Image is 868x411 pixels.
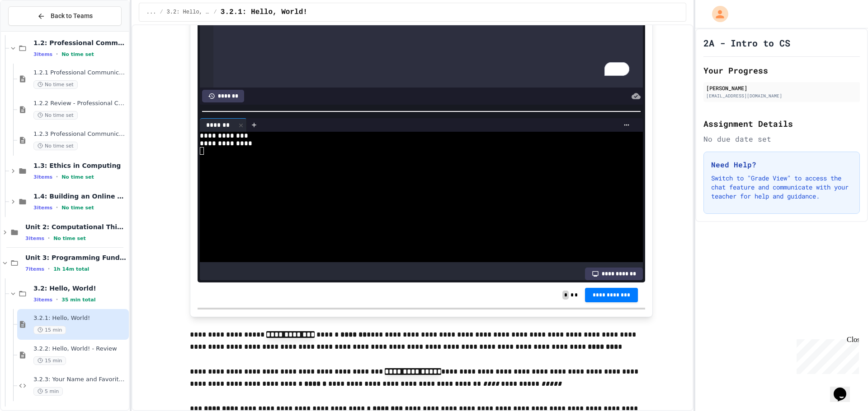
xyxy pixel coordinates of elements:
[33,51,52,57] span: 3 items
[56,51,58,58] span: •
[33,205,52,211] span: 3 items
[48,265,50,272] span: •
[61,205,94,211] span: No time set
[706,92,857,99] div: [EMAIL_ADDRESS][DOMAIN_NAME]
[33,80,78,89] span: No time set
[25,236,44,241] span: 3 items
[51,11,93,21] span: Back to Teams
[221,7,307,18] span: 3.2.1: Hello, World!
[711,159,852,170] h3: Need Help?
[146,9,156,16] span: ...
[48,235,50,242] span: •
[33,345,127,353] span: 3.2.2: Hello, World! - Review
[61,174,94,180] span: No time set
[33,284,127,292] span: 3.2: Hello, World!
[33,174,52,180] span: 3 items
[56,173,58,180] span: •
[33,130,127,138] span: 1.2.3 Professional Communication Challenge
[33,326,66,334] span: 15 min
[33,142,78,150] span: No time set
[830,375,859,402] iframe: chat widget
[25,266,44,272] span: 7 items
[167,9,210,16] span: 3.2: Hello, World!
[25,254,127,262] span: Unit 3: Programming Fundamentals
[160,9,163,16] span: /
[33,387,63,396] span: 5 min
[8,6,122,26] button: Back to Teams
[33,314,127,322] span: 3.2.1: Hello, World!
[56,204,58,211] span: •
[33,356,66,365] span: 15 min
[793,336,859,374] iframe: chat widget
[33,39,127,47] span: 1.2: Professional Communication
[33,69,127,77] span: 1.2.1 Professional Communication
[703,64,860,77] h2: Your Progress
[33,162,127,170] span: 1.3: Ethics in Computing
[703,4,731,24] div: My Account
[25,223,127,231] span: Unit 2: Computational Thinking & Problem-Solving
[56,296,58,303] span: •
[61,297,95,303] span: 35 min total
[703,37,790,49] h1: 2A - Intro to CS
[33,100,127,107] span: 1.2.2 Review - Professional Communication
[703,117,860,130] h2: Assignment Details
[33,376,127,383] span: 3.2.3: Your Name and Favorite Movie
[4,4,62,57] div: Chat with us now!Close
[711,174,852,201] p: Switch to "Grade View" to access the chat feature and communicate with your teacher for help and ...
[61,51,94,57] span: No time set
[703,134,860,144] div: No due date set
[33,111,78,120] span: No time set
[33,297,52,303] span: 3 items
[214,9,217,16] span: /
[706,84,857,92] div: [PERSON_NAME]
[53,236,86,241] span: No time set
[53,266,89,272] span: 1h 14m total
[33,192,127,200] span: 1.4: Building an Online Presence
